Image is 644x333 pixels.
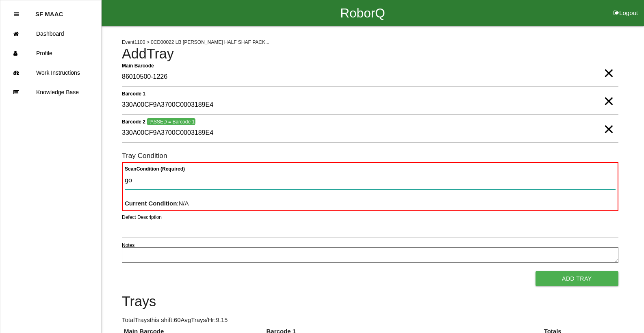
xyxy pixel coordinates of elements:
label: Defect Description [122,214,162,221]
a: Dashboard [0,24,101,43]
input: Required [122,68,618,86]
button: Add Tray [536,271,618,286]
b: Current Condition [125,200,177,207]
span: Clear Input [603,113,614,129]
div: Close [14,4,19,24]
span: Clear Input [603,85,614,101]
h6: Tray Condition [122,152,618,160]
label: Notes [122,242,134,249]
a: Knowledge Base [0,82,101,102]
a: Work Instructions [0,63,101,82]
h4: Add Tray [122,46,618,62]
b: Main Barcode [122,63,154,68]
p: Total Trays this shift: 60 Avg Trays /Hr: 9.15 [122,316,618,325]
b: Scan Condition (Required) [125,166,185,172]
p: SF MAAC [35,4,63,17]
span: : N/A [125,200,189,207]
h4: Trays [122,294,618,309]
b: Barcode 2 [122,119,145,124]
span: Clear Input [603,57,614,73]
a: Profile [0,43,101,63]
span: PASSED = Barcode 1 [147,118,195,125]
b: Barcode 1 [122,91,145,96]
span: Event 1100 > 0CD00022 LB [PERSON_NAME] HALF SHAF PACK... [122,39,269,45]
